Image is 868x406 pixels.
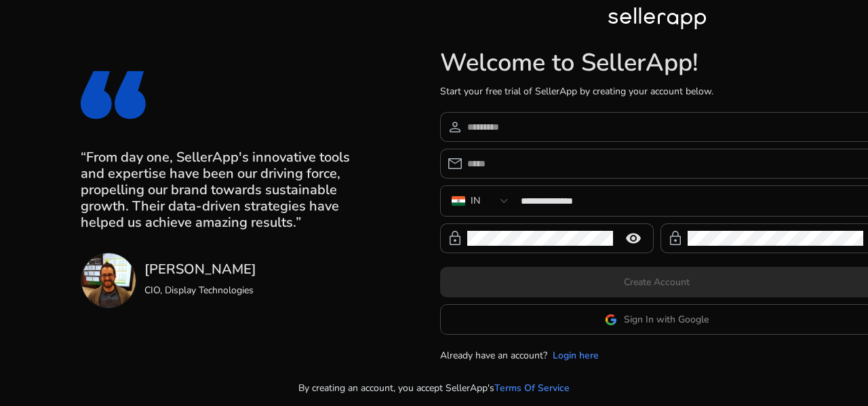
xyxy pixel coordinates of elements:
h3: “From day one, SellerApp's innovative tools and expertise have been our driving force, propelling... [81,149,370,231]
a: Terms Of Service [494,381,570,395]
p: CIO, Display Technologies [144,283,256,297]
span: email [447,155,463,172]
h3: [PERSON_NAME] [144,261,256,278]
p: Already have an account? [440,348,547,363]
span: lock [667,230,684,246]
div: IN [471,193,480,208]
span: person [447,119,463,135]
a: Login here [553,348,599,363]
mat-icon: remove_red_eye [617,230,650,246]
span: lock [447,230,463,246]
